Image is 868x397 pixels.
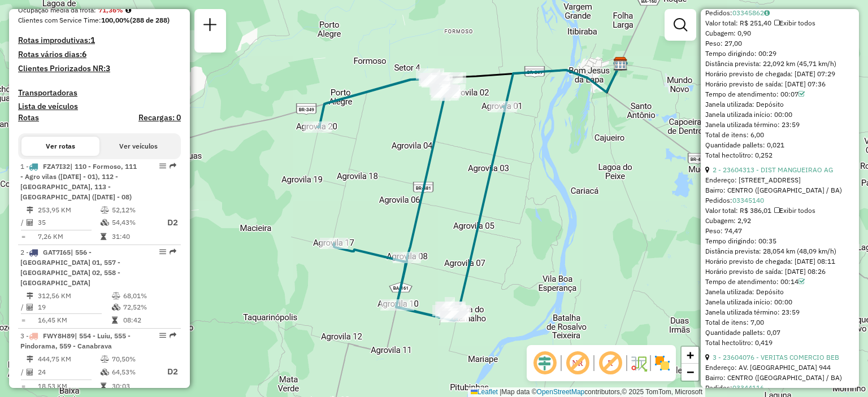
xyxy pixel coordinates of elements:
h4: Rotas vários dias: [18,50,181,59]
div: Tempo dirigindo: 00:35 [705,236,854,246]
td: 72,52% [123,302,176,313]
i: Distância Total [27,356,33,363]
a: 03345862 [732,8,770,17]
div: Distância prevista: 28,054 km (48,09 km/h) [705,246,854,256]
i: % de utilização da cubagem [101,369,109,376]
td: 19 [37,302,111,313]
i: Total de Atividades [27,304,33,311]
div: Janela utilizada término: 23:59 [705,120,854,130]
span: Cubagem: 0,90 [705,29,751,37]
td: 52,12% [111,204,157,216]
div: Horário previsto de chegada: [DATE] 07:29 [705,69,854,79]
td: 30:03 [111,381,157,392]
div: Horário previsto de saída: [DATE] 08:26 [705,267,854,277]
a: Com service time [798,277,805,286]
i: Distância Total [27,293,33,299]
button: Ver veículos [99,137,177,156]
td: 70,50% [111,354,157,365]
div: Pedidos: [705,383,854,393]
em: Opções [159,332,166,339]
td: 16,45 KM [37,315,111,326]
div: Valor total: R$ 386,01 [705,206,854,216]
em: Média calculada utilizando a maior ocupação (%Peso ou %Cubagem) de cada rota da sessão. Rotas cro... [125,7,131,14]
span: 3 - [20,331,131,350]
span: Ocultar deslocamento [531,350,558,377]
td: 64,53% [111,365,157,379]
strong: 6 [82,49,86,59]
div: Tempo dirigindo: 00:29 [705,49,854,59]
span: − [687,365,694,379]
td: 08:42 [123,315,176,326]
i: Total de Atividades [27,369,33,376]
td: 24 [37,365,100,379]
div: Tempo de atendimento: 00:14 [705,277,854,287]
a: 03344116 [732,383,764,392]
div: Janela utilizada: Depósito [705,287,854,297]
em: Opções [159,248,166,255]
strong: 3 [106,63,110,73]
span: GAT7I65 [43,248,71,256]
div: Total de itens: 6,00 [705,130,854,140]
span: Exibir NR [564,350,591,377]
button: Ver rotas [21,137,99,156]
a: Exibir filtros [669,14,692,36]
div: Janela utilizada início: 00:00 [705,110,854,120]
span: | 556 - [GEOGRAPHIC_DATA] 01, 557 - [GEOGRAPHIC_DATA] 02, 558 - [GEOGRAPHIC_DATA] [20,248,120,287]
span: | 110 - Formoso, 111 - Agro vilas ([DATE] - 01), 112 - [GEOGRAPHIC_DATA], 113 - [GEOGRAPHIC_DATA]... [20,162,137,201]
span: + [687,348,694,362]
td: 444,75 KM [37,354,100,365]
span: Peso: 27,00 [705,39,742,47]
td: 253,95 KM [37,204,100,216]
em: Opções [159,163,166,169]
span: Cubagem: 2,92 [705,216,751,225]
i: % de utilização do peso [101,356,109,363]
img: Exibir/Ocultar setores [653,354,671,372]
i: Tempo total em rota [101,383,106,390]
span: Exibir todos [774,206,815,215]
h4: Clientes Priorizados NR: [18,64,181,73]
strong: (288 de 288) [130,16,170,24]
h4: Transportadoras [18,88,181,98]
span: Exibir todos [774,19,815,27]
div: Endereço: AV. [GEOGRAPHIC_DATA] 944 [705,363,854,373]
td: 18,53 KM [37,381,100,392]
a: Rotas [18,113,39,123]
p: D2 [158,365,178,378]
td: 31:40 [111,231,157,242]
td: = [20,315,26,326]
td: / [20,216,26,230]
div: Janela utilizada início: 00:00 [705,297,854,307]
strong: 1 [90,35,95,45]
i: Distância Total [27,207,33,213]
a: Com service time [798,90,805,98]
em: Rota exportada [170,332,176,339]
div: Distância prevista: 22,092 km (45,71 km/h) [705,59,854,69]
span: Peso: 74,47 [705,226,742,235]
div: Horário previsto de saída: [DATE] 07:36 [705,79,854,89]
strong: 100,00% [101,16,130,24]
div: Quantidade pallets: 0,021 [705,140,854,150]
a: 3 - 23604076 - VERITAS COMERCIO BEB [713,353,839,361]
p: D2 [158,216,178,229]
td: 68,01% [123,290,176,302]
a: Leaflet [471,388,498,396]
div: Pedidos: [705,8,854,18]
img: CDD Lapa [613,56,628,71]
td: 54,43% [111,216,157,230]
div: Bairro: CENTRO ([GEOGRAPHIC_DATA] / BA) [705,185,854,195]
i: % de utilização da cubagem [112,304,120,311]
i: % de utilização da cubagem [101,219,109,226]
td: = [20,231,26,242]
em: Rota exportada [170,248,176,255]
img: Fluxo de ruas [630,354,648,372]
i: Tempo total em rota [101,233,106,240]
div: Pedidos: [705,195,854,206]
a: 03345140 [732,196,764,204]
div: Janela utilizada término: 23:59 [705,307,854,317]
div: Janela utilizada: Depósito [705,99,854,110]
h4: Recargas: 0 [138,113,181,123]
span: Ocupação média da frota: [18,6,96,14]
span: 1 - [20,162,137,201]
div: Valor total: R$ 251,40 [705,18,854,28]
i: Total de Atividades [27,219,33,226]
